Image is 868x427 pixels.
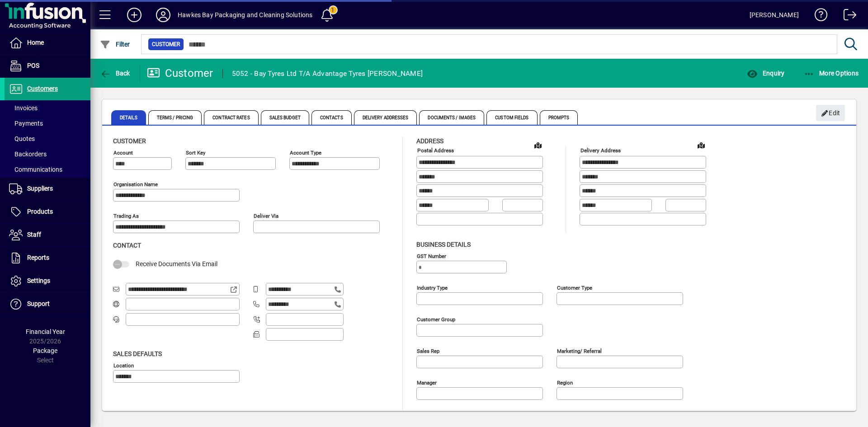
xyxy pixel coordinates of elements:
[747,70,784,77] span: Enquiry
[254,213,278,219] mat-label: Deliver via
[557,347,602,354] mat-label: Marketing/ Referral
[804,70,859,77] span: More Options
[27,39,44,46] span: Home
[232,66,423,81] div: 5052 - Bay Tyres Ltd T/A Advantage Tyres [PERSON_NAME]
[837,2,857,31] a: Logout
[98,36,132,52] button: Filter
[5,293,90,315] a: Support
[26,328,65,335] span: Financial Year
[416,137,443,145] span: Address
[9,104,38,112] span: Invoices
[113,137,146,145] span: Customer
[9,166,62,173] span: Communications
[186,150,205,156] mat-label: Sort key
[802,65,861,81] button: More Options
[5,32,90,54] a: Home
[149,7,178,23] button: Profile
[417,316,455,322] mat-label: Customer group
[5,178,90,200] a: Suppliers
[5,162,90,177] a: Communications
[531,138,545,152] a: View on map
[694,138,708,152] a: View on map
[417,253,446,259] mat-label: GST Number
[540,110,578,125] span: Prompts
[5,201,90,223] a: Products
[9,150,47,158] span: Backorders
[147,66,213,80] div: Customer
[5,146,90,162] a: Backorders
[100,41,130,48] span: Filter
[816,105,845,121] button: Edit
[27,62,39,69] span: POS
[27,85,58,92] span: Customers
[111,110,146,125] span: Details
[5,131,90,146] a: Quotes
[261,110,309,125] span: Sales Budget
[557,284,592,291] mat-label: Customer type
[113,350,162,357] span: Sales defaults
[5,116,90,131] a: Payments
[113,242,141,249] span: Contact
[745,65,787,81] button: Enquiry
[100,70,130,77] span: Back
[417,284,448,291] mat-label: Industry type
[33,347,57,354] span: Package
[290,150,321,156] mat-label: Account Type
[113,213,139,219] mat-label: Trading as
[27,231,41,238] span: Staff
[98,65,132,81] button: Back
[5,55,90,77] a: POS
[9,120,43,127] span: Payments
[750,8,799,22] div: [PERSON_NAME]
[90,65,140,81] app-page-header-button: Back
[27,185,53,192] span: Suppliers
[148,110,202,125] span: Terms / Pricing
[5,247,90,269] a: Reports
[27,300,50,307] span: Support
[354,110,417,125] span: Delivery Addresses
[416,241,471,248] span: Business details
[486,110,537,125] span: Custom Fields
[27,208,53,215] span: Products
[152,40,180,49] span: Customer
[120,7,149,23] button: Add
[5,270,90,292] a: Settings
[5,100,90,116] a: Invoices
[27,277,50,284] span: Settings
[27,254,49,261] span: Reports
[178,8,313,22] div: Hawkes Bay Packaging and Cleaning Solutions
[5,224,90,246] a: Staff
[419,110,484,125] span: Documents / Images
[113,181,158,188] mat-label: Organisation name
[557,379,573,385] mat-label: Region
[113,362,134,368] mat-label: Location
[417,379,437,385] mat-label: Manager
[417,347,439,354] mat-label: Sales rep
[204,110,258,125] span: Contract Rates
[113,150,133,156] mat-label: Account
[136,260,217,267] span: Receive Documents Via Email
[9,135,35,142] span: Quotes
[311,110,352,125] span: Contacts
[821,106,840,121] span: Edit
[808,2,828,31] a: Knowledge Base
